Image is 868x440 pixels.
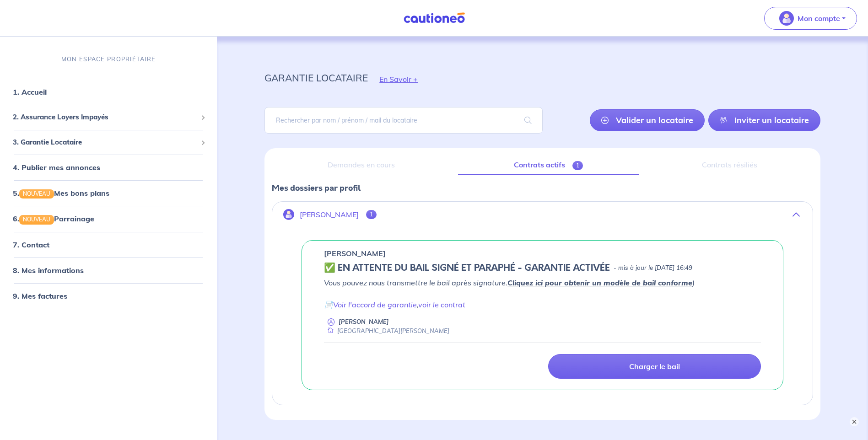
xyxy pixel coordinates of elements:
div: 3. Garantie Locataire [4,134,213,151]
div: 7. Contact [4,236,213,254]
div: state: CONTRACT-SIGNED, Context: IN-LANDLORD,IS-GL-CAUTION-IN-LANDLORD [324,263,761,274]
input: Rechercher par nom / prénom / mail du locataire [264,107,542,134]
div: 5.NOUVEAUMes bons plans [4,184,213,202]
button: [PERSON_NAME]1 [272,204,813,225]
a: 1. Accueil [13,87,47,97]
a: 6.NOUVEAUParrainage [13,215,94,224]
em: 📄 , [324,300,465,309]
a: Valider un locataire [590,109,705,131]
button: En Savoir + [368,66,429,92]
span: 1 [572,161,583,170]
img: illu_account_valid_menu.svg [779,11,794,26]
p: garantie locataire [264,70,368,86]
a: 4. Publier mes annonces [13,163,100,172]
div: 8. Mes informations [4,261,213,279]
a: 8. Mes informations [13,266,84,275]
div: 2. Assurance Loyers Impayés [4,108,213,126]
div: 4. Publier mes annonces [4,158,213,177]
div: 6.NOUVEAUParrainage [4,210,213,228]
a: 9. Mes factures [13,291,67,300]
span: 3. Garantie Locataire [13,137,197,148]
div: [GEOGRAPHIC_DATA][PERSON_NAME] [324,327,449,335]
a: Inviter un locataire [708,109,820,131]
p: - mis à jour le [DATE] 16:49 [614,263,692,273]
a: Charger le bail [548,354,761,379]
p: Mon compte [798,13,840,24]
h5: ✅️️️ EN ATTENTE DU BAIL SIGNÉ ET PARAPHÉ - GARANTIE ACTIVÉE [324,263,610,274]
a: 7. Contact [13,240,49,249]
em: Vous pouvez nous transmettre le bail après signature. ) [324,278,695,287]
button: × [850,417,859,426]
a: Voir l'accord de garantie [333,300,417,309]
span: search [513,107,543,133]
p: MON ESPACE PROPRIÉTAIRE [61,55,156,64]
button: illu_account_valid_menu.svgMon compte [764,7,857,30]
a: Cliquez ici pour obtenir un modèle de bail conforme [507,278,692,287]
img: Cautioneo [400,12,469,24]
a: voir le contrat [418,300,465,309]
a: 5.NOUVEAUMes bons plans [13,188,109,198]
a: Contrats actifs1 [458,156,639,175]
p: [PERSON_NAME] [324,248,386,259]
p: [PERSON_NAME] [300,210,359,219]
p: Charger le bail [629,362,680,371]
p: [PERSON_NAME] [339,317,389,326]
div: 9. Mes factures [4,287,213,305]
span: 1 [366,210,377,219]
div: 1. Accueil [4,83,213,101]
p: Mes dossiers par profil [272,182,813,194]
span: 2. Assurance Loyers Impayés [13,112,197,123]
img: illu_account.svg [283,209,294,220]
